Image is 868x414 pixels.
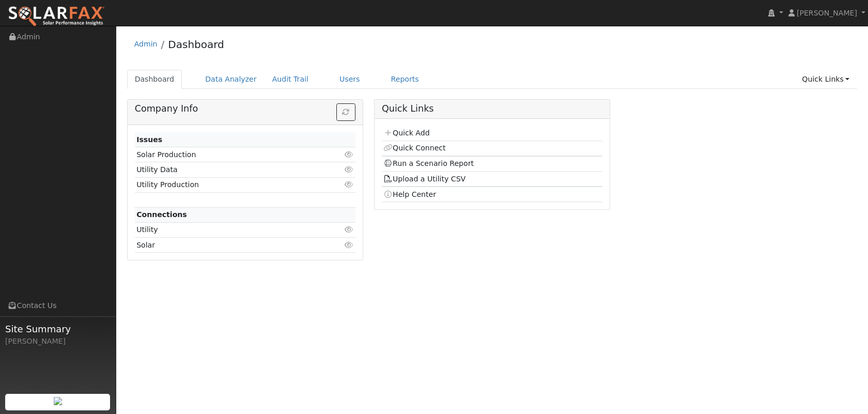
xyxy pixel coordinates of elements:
[5,336,111,347] div: [PERSON_NAME]
[135,103,355,114] h5: Company Info
[383,159,474,167] a: Run a Scenario Report
[383,175,466,183] a: Upload a Utility CSV
[135,147,320,162] td: Solar Production
[345,226,354,233] i: Click to view
[345,166,354,173] i: Click to view
[54,397,62,405] img: retrieve
[345,241,354,249] i: Click to view
[345,151,354,158] i: Click to view
[127,70,182,89] a: Dashboard
[345,181,354,188] i: Click to view
[135,177,320,192] td: Utility Production
[383,70,427,89] a: Reports
[794,70,857,89] a: Quick Links
[197,70,265,89] a: Data Analyzer
[136,135,162,144] strong: Issues
[332,70,368,89] a: Users
[135,222,320,237] td: Utility
[383,129,429,137] a: Quick Add
[797,9,857,17] span: [PERSON_NAME]
[383,190,436,198] a: Help Center
[168,38,224,51] a: Dashboard
[136,210,187,219] strong: Connections
[134,40,158,48] a: Admin
[382,103,602,114] h5: Quick Links
[383,144,445,152] a: Quick Connect
[135,162,320,177] td: Utility Data
[265,70,316,89] a: Audit Trail
[5,322,111,336] span: Site Summary
[8,6,105,27] img: SolarFax
[135,238,320,253] td: Solar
